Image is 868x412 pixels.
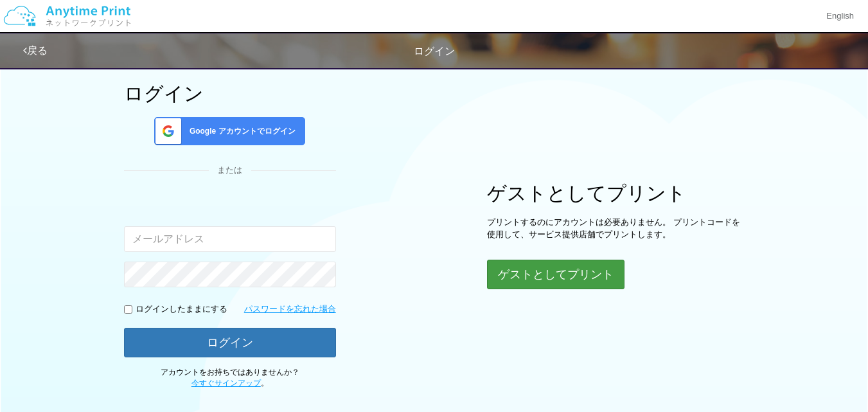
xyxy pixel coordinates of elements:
p: ログインしたままにする [136,303,227,316]
p: プリントするのにアカウントは必要ありません。 プリントコードを使用して、サービス提供店舗でプリントします。 [487,217,744,240]
a: パスワードを忘れた場合 [244,303,336,316]
h1: ログイン [124,83,336,104]
div: または [124,165,336,177]
a: 戻る [23,45,48,56]
span: 。 [191,379,269,388]
p: アカウントをお持ちではありませんか？ [124,367,336,389]
input: メールアドレス [124,226,336,252]
button: ゲストとしてプリント [487,260,624,289]
a: 今すぐサインアップ [191,379,261,388]
button: ログイン [124,328,336,357]
h1: ゲストとしてプリント [487,183,744,204]
span: Google アカウントでログイン [184,126,296,137]
span: ログイン [414,46,455,57]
